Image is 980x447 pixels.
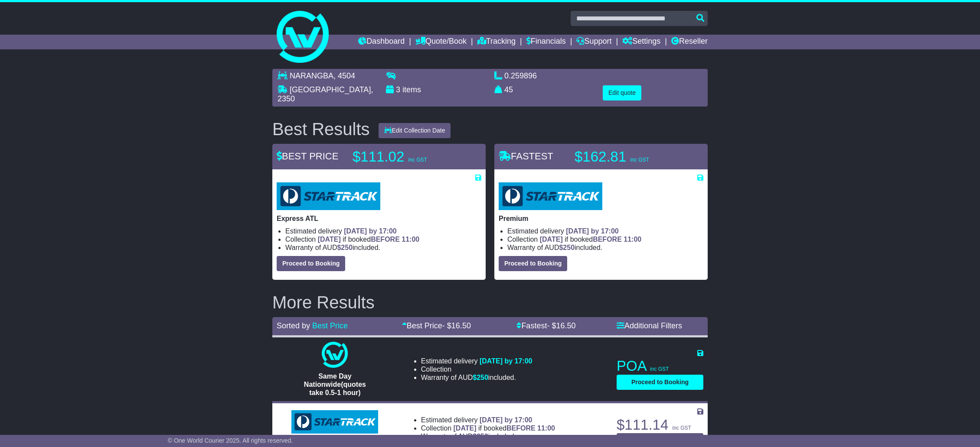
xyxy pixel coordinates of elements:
[480,357,532,365] span: [DATE] by 17:00
[537,424,555,432] span: 11:00
[576,35,611,49] a: Support
[526,35,566,49] a: Financials
[318,236,419,243] span: if booked
[277,321,310,330] span: Sorted by
[624,236,641,243] span: 11:00
[442,321,471,330] span: - $
[322,342,348,368] img: One World Courier: Same Day Nationwide(quotes take 0.5-1 hour)
[268,120,374,139] div: Best Results
[396,85,400,94] span: 3
[504,85,513,94] span: 45
[575,148,683,165] p: $162.81
[454,424,477,432] span: [DATE]
[516,321,575,330] a: Fastest- $16.50
[402,321,471,330] a: Best Price- $16.50
[285,235,481,243] li: Collection
[290,71,333,80] span: NARANGBA
[622,35,660,49] a: Settings
[499,256,567,271] button: Proceed to Booking
[290,85,371,94] span: [GEOGRAPHIC_DATA]
[499,182,602,210] img: StarTrack: Premium
[507,227,703,235] li: Estimated delivery
[617,321,682,330] a: Additional Filters
[344,227,397,235] span: [DATE] by 17:00
[617,375,703,390] button: Proceed to Booking
[415,35,467,49] a: Quote/Book
[277,182,380,210] img: StarTrack: Express ATL
[278,85,373,104] span: , 2350
[566,227,619,235] span: [DATE] by 17:00
[507,235,703,243] li: Collection
[499,214,703,223] p: Premium
[617,416,703,434] p: $111.14
[454,424,555,432] span: if booked
[277,151,338,162] span: BEST PRICE
[333,71,355,80] span: , 4504
[556,321,575,330] span: 16.50
[477,35,516,49] a: Tracking
[650,366,669,372] span: inc GST
[291,410,378,434] img: StarTrack: Express
[421,357,532,365] li: Estimated delivery
[371,236,400,243] span: BEFORE
[504,71,537,80] span: 0.259896
[540,236,641,243] span: if booked
[451,321,471,330] span: 16.50
[473,374,488,381] span: $
[402,236,419,243] span: 11:00
[671,35,708,49] a: Reseller
[341,244,353,251] span: 250
[277,256,345,271] button: Proceed to Booking
[285,243,481,252] li: Warranty of AUD included.
[421,365,532,373] li: Collection
[379,123,451,138] button: Edit Collection Date
[630,157,649,163] span: inc GST
[353,148,461,165] p: $111.02
[408,157,427,163] span: inc GST
[477,433,488,440] span: 250
[421,373,532,382] li: Warranty of AUD included.
[421,432,555,441] li: Warranty of AUD included.
[304,372,366,396] span: Same Day Nationwide(quotes take 0.5-1 hour)
[593,236,622,243] span: BEFORE
[402,85,421,94] span: items
[421,416,555,424] li: Estimated delivery
[272,293,708,312] h2: More Results
[480,416,532,424] span: [DATE] by 17:00
[506,424,536,432] span: BEFORE
[337,244,353,251] span: $
[559,244,575,251] span: $
[312,321,348,330] a: Best Price
[285,227,481,235] li: Estimated delivery
[540,236,563,243] span: [DATE]
[277,214,481,223] p: Express ATL
[672,425,691,431] span: inc GST
[358,35,405,49] a: Dashboard
[617,357,703,375] p: POA
[473,433,488,440] span: $
[499,151,553,162] span: FASTEST
[547,321,575,330] span: - $
[477,374,488,381] span: 250
[318,236,341,243] span: [DATE]
[168,437,293,444] span: © One World Courier 2025. All rights reserved.
[563,244,575,251] span: 250
[603,85,641,100] button: Edit quote
[421,424,555,432] li: Collection
[507,243,703,252] li: Warranty of AUD included.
